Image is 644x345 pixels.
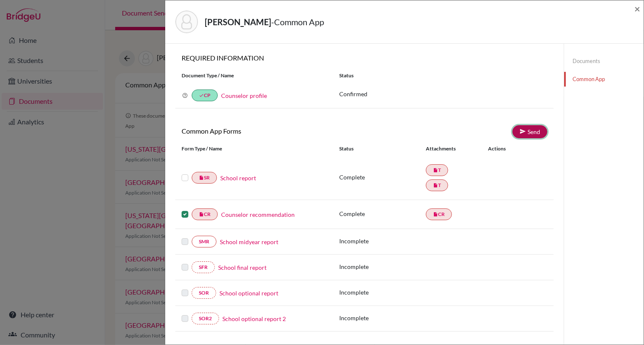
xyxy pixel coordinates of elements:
[220,237,278,246] a: School midyear report
[192,261,215,273] a: SFR
[220,174,256,182] a: School report
[339,209,426,218] p: Complete
[512,125,547,138] a: Send
[426,179,448,191] a: insert_drive_fileT
[192,313,219,324] a: SOR2
[339,145,426,153] div: Status
[175,127,364,135] h6: Common App Forms
[199,93,204,98] i: done
[218,263,267,272] a: School final report
[219,289,278,298] a: School optional report
[339,288,426,297] p: Incomplete
[634,4,640,14] button: Close
[339,262,426,271] p: Incomplete
[221,92,267,99] a: Counselor profile
[199,175,204,180] i: insert_drive_file
[192,90,218,101] a: doneCP
[339,90,547,98] p: Confirmed
[192,172,217,184] a: insert_drive_fileSR
[433,183,438,188] i: insert_drive_file
[634,3,640,15] span: ×
[205,17,271,27] strong: [PERSON_NAME]
[175,145,333,153] div: Form Type / Name
[426,208,452,220] a: insert_drive_fileCR
[199,212,204,217] i: insert_drive_file
[426,164,448,176] a: insert_drive_fileT
[433,212,438,217] i: insert_drive_file
[222,314,286,323] a: School optional report 2
[333,72,554,79] div: Status
[564,72,644,87] a: Common App
[271,17,324,27] span: - Common App
[339,313,426,322] p: Incomplete
[192,287,216,299] a: SOR
[221,210,295,219] a: Counselor recommendation
[478,145,530,153] div: Actions
[433,168,438,173] i: insert_drive_file
[175,54,554,62] h6: REQUIRED INFORMATION
[339,237,426,245] p: Incomplete
[339,173,426,182] p: Complete
[564,54,644,68] a: Documents
[426,145,478,153] div: Attachments
[192,236,216,248] a: SMR
[192,208,218,220] a: insert_drive_fileCR
[175,72,333,79] div: Document Type / Name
